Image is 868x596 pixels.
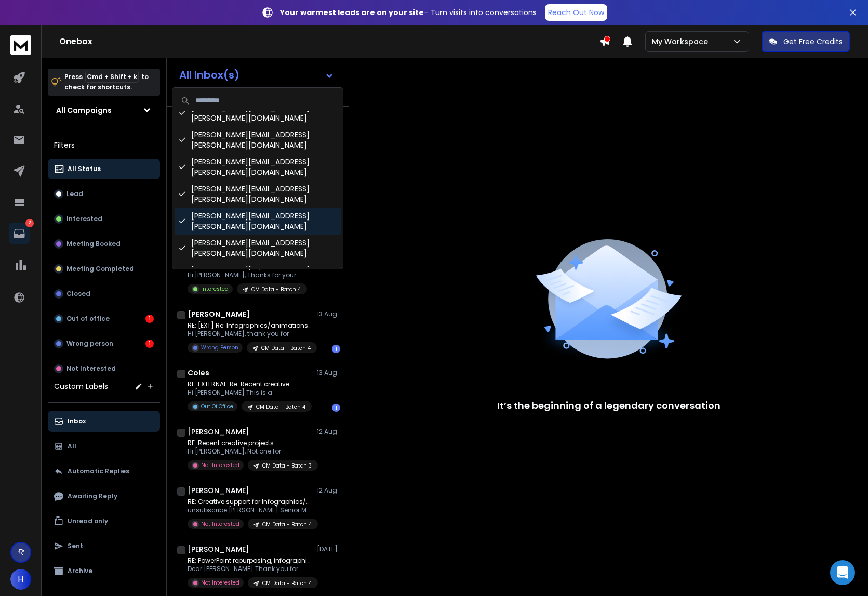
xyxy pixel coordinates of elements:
[188,380,312,388] p: RE: EXTERNAL: Re: Recent creative
[68,567,92,575] p: Archive
[251,286,301,293] p: CM Data - Batch 4
[830,560,855,585] div: Open Intercom Messenger
[175,180,341,208] div: [PERSON_NAME][EMAIL_ADDRESS][PERSON_NAME][DOMAIN_NAME]
[188,544,249,554] h1: [PERSON_NAME]
[188,498,312,506] p: RE: Creative support for Infographics/animations/PPTs
[262,521,312,528] p: CM Data - Batch 4
[188,565,312,573] p: Dear [PERSON_NAME] Thank you for
[188,506,312,514] p: unsubscribe [PERSON_NAME] Senior Manager
[175,208,341,235] div: [PERSON_NAME][EMAIL_ADDRESS][PERSON_NAME][DOMAIN_NAME]
[256,403,305,411] p: CM Data - Batch 4
[317,486,340,495] p: 12 Aug
[201,285,229,293] p: Interested
[783,36,843,47] p: Get Free Credits
[188,556,312,565] p: RE: PowerPoint repurposing, infographics, and
[10,35,31,55] img: logo
[201,579,239,587] p: Not Interested
[68,467,129,475] p: Automatic Replies
[66,290,90,298] p: Closed
[188,309,250,319] h1: [PERSON_NAME]
[66,215,102,223] p: Interested
[188,439,312,447] p: RE: Recent creative projects –
[175,235,341,262] div: [PERSON_NAME][EMAIL_ADDRESS][PERSON_NAME][DOMAIN_NAME]
[68,442,76,450] p: All
[179,70,239,80] h1: All Inbox(s)
[68,165,101,173] p: All Status
[68,542,83,550] p: Sent
[175,153,341,180] div: [PERSON_NAME][EMAIL_ADDRESS][PERSON_NAME][DOMAIN_NAME]
[332,345,340,353] div: 1
[66,190,83,198] p: Lead
[64,72,149,93] p: Press to check for shortcuts.
[48,138,160,152] h3: Filters
[68,517,108,525] p: Unread only
[188,447,312,456] p: Hi [PERSON_NAME], Not one for
[175,262,341,289] div: [PERSON_NAME][EMAIL_ADDRESS][PERSON_NAME][DOMAIN_NAME]
[56,105,112,115] h1: All Campaigns
[54,381,108,392] h3: Custom Labels
[201,403,233,410] p: Out Of Office
[145,315,154,323] div: 1
[25,219,34,227] p: 2
[548,7,604,18] p: Reach Out Now
[262,579,312,587] p: CM Data - Batch 4
[10,569,31,590] span: H
[188,485,249,496] h1: [PERSON_NAME]
[68,417,86,425] p: Inbox
[317,369,340,377] p: 13 Aug
[188,321,312,330] p: RE: [EXT] Re: Infographics/animations/PPTs for
[188,368,209,378] h1: Coles
[66,315,110,323] p: Out of office
[201,520,239,528] p: Not Interested
[66,265,134,273] p: Meeting Completed
[317,427,340,436] p: 12 Aug
[280,7,537,18] p: – Turn visits into conversations
[201,344,238,352] p: Wrong Person
[66,240,121,248] p: Meeting Booked
[175,99,341,126] div: [PERSON_NAME][EMAIL_ADDRESS][PERSON_NAME][DOMAIN_NAME]
[652,36,712,47] p: My Workspace
[317,310,340,318] p: 13 Aug
[68,492,117,500] p: Awaiting Reply
[188,271,307,279] p: Hi [PERSON_NAME], Thanks for your
[280,7,424,18] strong: Your warmest leads are on your site
[497,398,720,413] p: It’s the beginning of a legendary conversation
[145,340,154,348] div: 1
[332,404,340,412] div: 1
[201,461,239,469] p: Not Interested
[261,344,311,352] p: CM Data - Batch 4
[85,71,139,83] span: Cmd + Shift + k
[66,340,113,348] p: Wrong person
[188,330,312,338] p: Hi [PERSON_NAME], thank you for
[66,365,116,373] p: Not Interested
[262,462,312,470] p: CM Data - Batch 3
[175,126,341,153] div: [PERSON_NAME][EMAIL_ADDRESS][PERSON_NAME][DOMAIN_NAME]
[188,388,312,397] p: Hi [PERSON_NAME] This is a
[188,426,249,437] h1: [PERSON_NAME]
[317,545,340,553] p: [DATE]
[59,35,599,48] h1: Onebox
